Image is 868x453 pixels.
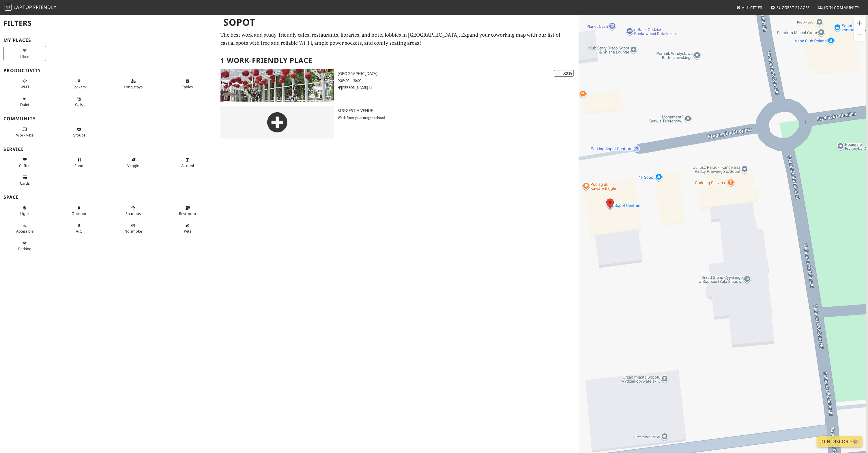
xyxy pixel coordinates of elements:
span: Food [74,163,83,168]
p: 09:00 – 20:00 [338,78,579,83]
span: Stable Wi-Fi [20,84,29,89]
p: The best work and study-friendly cafes, restaurants, libraries, and hotel lobbies in [GEOGRAPHIC_... [220,31,575,47]
button: Quiet [3,94,46,109]
button: Zoom out [854,29,865,41]
button: Calls [58,94,100,109]
span: Group tables [73,132,85,138]
p: [PERSON_NAME] 14 [338,85,579,90]
button: Parking [3,238,46,254]
button: Wi-Fi [3,76,46,92]
span: All Cities [742,5,762,10]
p: Work from your neighborhood [338,115,579,120]
a: Sopot Centrum | XX% [GEOGRAPHIC_DATA] 09:00 – 20:00 [PERSON_NAME] 14 [217,69,579,102]
span: Friendly [33,4,56,10]
button: Work vibe [3,125,46,140]
button: Zoom in [854,17,865,29]
span: Join Community [824,5,859,10]
span: Quiet [20,102,29,107]
span: Spacious [126,211,141,216]
span: Smoke free [124,229,142,234]
h3: Community [3,116,214,121]
span: Accessible [16,229,33,234]
button: Accessible [3,221,46,236]
button: Pets [166,221,209,236]
button: Food [58,155,100,170]
span: Pet friendly [184,229,191,234]
h3: Productivity [3,68,214,73]
span: Power sockets [72,84,86,89]
a: Suggest Places [768,2,812,13]
button: Sockets [58,76,100,92]
button: Cards [3,173,46,188]
img: gray-place-d2bdb4477600e061c01bd816cc0f2ef0cfcb1ca9e3ad78868dd16fb2af073a21.png [220,106,334,138]
button: Long stays [112,76,155,92]
button: No smoke [112,221,155,236]
button: A/C [58,221,100,236]
button: Light [3,203,46,218]
div: | XX% [554,70,574,76]
span: Restroom [179,211,196,216]
a: All Cities [734,2,765,13]
button: Alcohol [166,155,209,170]
span: Coffee [19,163,30,168]
button: Restroom [166,203,209,218]
button: Coffee [3,155,46,170]
span: People working [16,132,33,138]
span: Laptop [14,4,32,10]
span: Air conditioned [76,229,82,234]
span: Work-friendly tables [182,84,193,89]
img: Sopot Centrum [220,69,334,102]
a: Join Community [816,2,862,13]
button: Tables [166,76,209,92]
a: Suggest a Venue Work from your neighborhood [217,106,579,138]
span: Natural light [20,211,29,216]
span: Parking [18,246,31,251]
span: Credit cards [20,181,30,186]
img: LaptopFriendly [5,4,12,11]
h3: [GEOGRAPHIC_DATA] [338,71,579,76]
a: LaptopFriendly LaptopFriendly [5,3,57,13]
h2: 1 Work-Friendly Place [220,52,575,69]
span: Video/audio calls [75,102,83,107]
button: Groups [58,125,100,140]
h2: Filters [3,14,214,32]
span: Veggie [127,163,139,168]
h3: Space [3,194,214,200]
span: Outdoor area [72,211,87,216]
button: Veggie [112,155,155,170]
span: Long stays [124,84,143,89]
span: Alcohol [181,163,194,168]
span: Suggest Places [777,5,810,10]
h3: My Places [3,38,214,43]
h3: Service [3,147,214,152]
h1: Sopot [219,14,577,30]
button: Outdoor [58,203,100,218]
h3: Suggest a Venue [338,108,579,113]
button: Spacious [112,203,155,218]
